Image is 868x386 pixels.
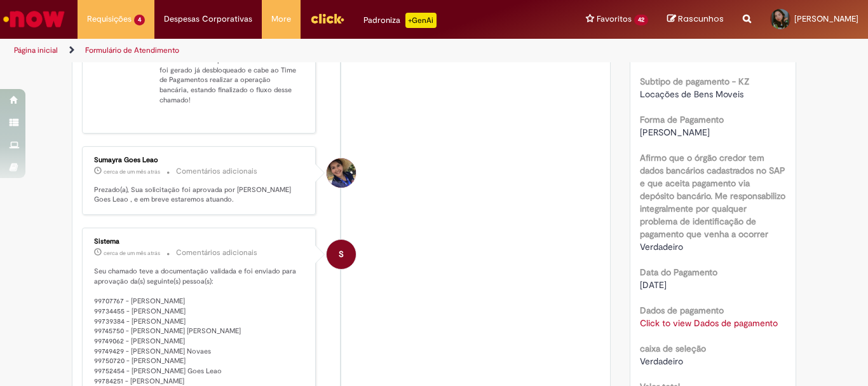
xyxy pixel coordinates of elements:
span: [DATE] [640,279,667,291]
small: Comentários adicionais [176,247,257,258]
b: Subtipo de pagamento - KZ [640,76,749,87]
span: Requisições [87,13,132,25]
div: System [327,240,356,269]
span: 42 [634,15,648,25]
th: Anotações de Encerramento [94,30,154,111]
img: ServiceNow [1,6,67,32]
span: [PERSON_NAME] [640,127,710,138]
b: Forma de Pagamento [640,114,724,125]
p: +GenAi [405,13,437,28]
span: 4 [134,15,145,25]
div: Sistema [94,238,306,245]
span: More [271,13,291,25]
a: Página inicial [14,45,58,55]
span: cerca de um mês atrás [104,249,160,257]
img: click_logo_yellow_360x200.png [310,9,344,28]
a: Rascunhos [667,13,724,25]
span: Favoritos [597,13,632,25]
span: cerca de um mês atrás [104,168,160,176]
b: caixa de seleção [640,343,706,354]
b: Afirmo que o órgão credor tem dados bancários cadastrados no SAP e que aceita pagamento via depós... [640,152,785,240]
small: Comentários adicionais [176,166,257,177]
div: Padroniza [363,13,437,28]
span: S [339,239,344,270]
span: Rascunhos [678,13,724,25]
span: Verdadeiro [640,241,683,252]
p: Prezado(a), Sua solicitação foi aprovada por [PERSON_NAME] Goes Leao , e em breve estaremos atuando. [94,185,306,205]
span: Verdadeiro [640,355,683,367]
span: Despesas Corporativas [164,13,252,25]
span: Locações de Bens Moveis [640,88,743,100]
a: Click to view Dados de pagamento [640,317,778,329]
b: Data do Pagamento [640,266,717,278]
div: Sumayra Goes Leao [327,158,356,188]
b: Dados de pagamento [640,305,724,316]
ul: Trilhas de página [10,39,569,62]
td: Bom dia! Sua solicitação foi lançada com sucesso, com Número de Documento 1900000739 na empresa B... [154,30,306,111]
div: Sumayra Goes Leao [94,156,306,164]
a: Formulário de Atendimento [85,45,179,55]
time: 21/07/2025 09:24:47 [104,168,160,176]
span: [PERSON_NAME] [794,13,858,24]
